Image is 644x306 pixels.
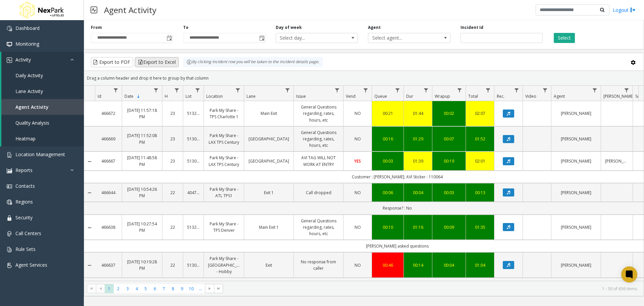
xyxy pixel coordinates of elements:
a: 00:04 [408,189,428,196]
span: Total [468,93,478,99]
span: Security [15,214,33,221]
a: 01:16 [408,224,428,230]
a: 466637 [99,262,118,268]
span: Page 2 [114,284,123,293]
span: Heatmap [15,135,36,142]
a: Rec. Filter Menu [512,86,521,95]
a: Park My Share - LAX TPS Century [208,155,240,167]
a: 466672 [99,110,118,117]
img: 'icon' [7,231,12,236]
a: NO [347,136,368,142]
a: General Questions regarding, rates, hours, etc [298,104,339,123]
span: Queue [374,93,387,99]
span: Vend [346,93,356,99]
img: pageIcon [91,2,97,18]
img: 'icon' [7,168,12,173]
a: Video Filter Menu [541,86,550,95]
a: [PERSON_NAME] [555,110,597,117]
a: [DATE] 10:27:54 PM [126,221,158,233]
a: 02:01 [470,158,490,164]
div: Drag a column header and drop it here to group by that column [84,72,644,84]
div: 00:03 [376,158,399,164]
label: Incident Id [461,25,483,31]
span: Date [124,93,133,99]
div: 00:06 [376,189,399,196]
span: Lane [247,93,256,99]
span: Go to the next page [207,286,212,291]
img: 'icon' [7,247,12,252]
div: 01:04 [470,262,490,268]
a: Collapse Details [84,225,95,230]
span: Call Centers [15,230,41,236]
label: Day of week [276,25,302,31]
a: 01:35 [470,224,490,230]
div: 00:09 [436,224,462,230]
a: YES [347,158,368,164]
div: 00:02 [436,110,462,117]
a: Vend Filter Menu [361,86,370,95]
a: Park My Share - [GEOGRAPHIC_DATA] - Hobby [208,255,240,275]
div: 00:19 [436,158,462,164]
span: Regions [15,199,33,205]
a: 00:07 [436,136,462,142]
a: Heatmap [1,131,84,146]
span: NO [355,262,361,268]
a: [DATE] 11:52:08 PM [126,132,158,145]
a: NO [347,110,368,117]
button: Select [554,33,575,43]
span: Agent Services [15,262,47,268]
a: 01:52 [470,136,490,142]
span: Page 5 [141,284,150,293]
span: Quality Analysis [15,120,49,126]
a: General Questions regarding, rates, hours, etc [298,129,339,149]
a: [GEOGRAPHIC_DATA] [248,158,289,164]
a: Exit 1 [248,189,289,196]
a: NO [347,224,368,230]
a: AVI TAG WILL NOT WORK AT ENTRY [298,155,339,167]
span: Dur [406,93,413,99]
span: Page 7 [159,284,168,293]
img: 'icon' [7,152,12,158]
a: Agent Activity [1,99,84,115]
a: 513282 [187,224,200,230]
a: Main Exit [248,110,289,117]
a: 00:10 [376,224,399,230]
div: Data table [84,86,644,281]
span: NO [355,111,361,116]
span: Agent [554,93,565,99]
span: Go to the next page [205,284,214,293]
a: Queue Filter Menu [393,86,402,95]
a: 22 [166,262,179,268]
span: Go to the last page [214,284,223,293]
a: 513001 [187,262,200,268]
span: Rule Sets [15,246,36,252]
a: 00:46 [376,262,399,268]
img: infoIcon.svg [186,59,192,65]
a: [PERSON_NAME] [555,158,597,164]
a: [DATE] 11:57:18 PM [126,107,158,120]
a: 466638 [99,224,118,230]
a: 00:14 [408,262,428,268]
img: logout [630,6,636,13]
span: Page 8 [168,284,177,293]
span: Sortable [136,94,141,99]
span: Contacts [15,183,35,189]
span: Daily Activity [15,72,43,79]
a: [PERSON_NAME] [555,189,597,196]
a: Collapse Details [84,263,95,268]
div: 00:21 [376,110,399,117]
img: 'icon' [7,42,12,47]
img: 'icon' [7,200,12,205]
span: Wrapup [435,93,450,99]
a: 513010 [187,136,200,142]
span: [PERSON_NAME] [603,93,634,99]
a: Daily Activity [1,68,84,83]
a: Agent Filter Menu [590,86,599,95]
div: 02:07 [470,110,490,117]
